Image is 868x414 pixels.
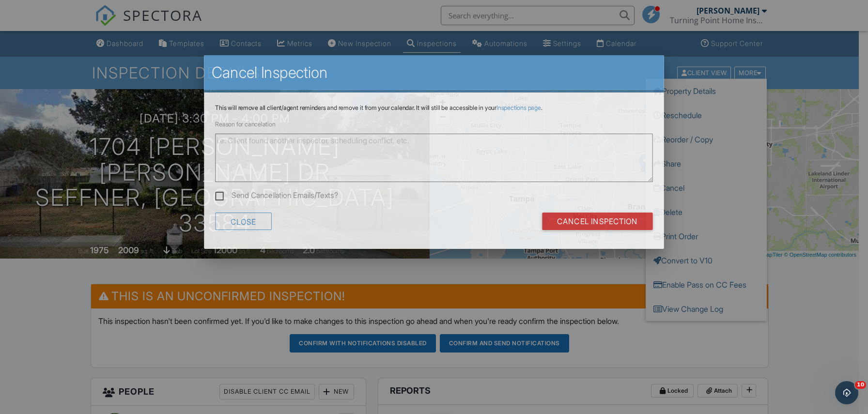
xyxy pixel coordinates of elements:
iframe: Intercom live chat [835,381,858,404]
span: 10 [855,381,866,389]
p: This will remove all client/agent reminders and remove it from your calendar. It will still be ac... [216,104,653,112]
label: Send Cancellation Emails/Texts? [216,190,338,202]
a: Inspections page [496,104,541,111]
h2: Cancel Inspection [212,63,656,82]
div: Close [216,212,272,230]
input: Cancel Inspection [542,212,653,230]
label: Reason for cancelation [216,121,276,128]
